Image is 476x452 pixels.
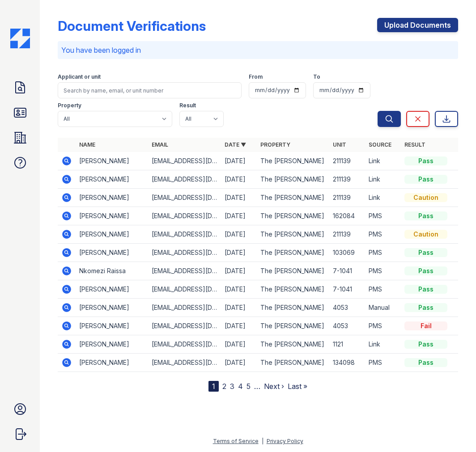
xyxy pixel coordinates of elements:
td: [PERSON_NAME] [76,354,148,372]
a: Last » [288,382,307,391]
td: 211139 [329,152,365,170]
td: PMS [365,225,401,244]
a: Date ▼ [225,141,246,148]
span: … [254,381,260,392]
td: The [PERSON_NAME] [257,152,329,170]
td: [EMAIL_ADDRESS][DOMAIN_NAME] [148,299,221,317]
td: [EMAIL_ADDRESS][DOMAIN_NAME] [148,354,221,372]
td: [PERSON_NAME] [76,299,148,317]
td: 1121 [329,335,365,354]
div: Pass [404,358,447,367]
td: [PERSON_NAME] [76,244,148,262]
a: Upload Documents [377,18,458,32]
a: Result [404,141,425,148]
td: 4053 [329,299,365,317]
td: The [PERSON_NAME] [257,317,329,335]
td: [EMAIL_ADDRESS][DOMAIN_NAME] [148,170,221,189]
a: 4 [238,382,243,391]
div: Caution [404,193,447,202]
td: [DATE] [221,299,257,317]
td: Link [365,170,401,189]
td: [EMAIL_ADDRESS][DOMAIN_NAME] [148,262,221,280]
td: The [PERSON_NAME] [257,280,329,299]
p: You have been logged in [61,45,455,55]
a: 3 [230,382,234,391]
td: Manual [365,299,401,317]
a: Terms of Service [213,438,259,444]
td: [PERSON_NAME] [76,225,148,244]
div: Pass [404,285,447,294]
img: CE_Icon_Blue-c292c112584629df590d857e76928e9f676e5b41ef8f769ba2f05ee15b207248.png [10,29,30,48]
div: | [262,438,263,444]
td: The [PERSON_NAME] [257,170,329,189]
a: Next › [264,382,284,391]
td: 211139 [329,170,365,189]
td: 4053 [329,317,365,335]
td: PMS [365,244,401,262]
div: 1 [208,381,219,392]
label: To [313,73,320,80]
td: The [PERSON_NAME] [257,225,329,244]
td: The [PERSON_NAME] [257,299,329,317]
td: [PERSON_NAME] [76,317,148,335]
td: 7-1041 [329,280,365,299]
td: [DATE] [221,262,257,280]
td: The [PERSON_NAME] [257,207,329,225]
td: 162084 [329,207,365,225]
td: Link [365,335,401,354]
div: Pass [404,248,447,257]
td: PMS [365,262,401,280]
div: Pass [404,340,447,349]
div: Fail [404,321,447,330]
label: Applicant or unit [58,73,101,80]
td: [DATE] [221,335,257,354]
td: [DATE] [221,189,257,207]
td: [PERSON_NAME] [76,280,148,299]
td: [PERSON_NAME] [76,152,148,170]
a: Property [260,141,290,148]
label: From [249,73,263,80]
td: [EMAIL_ADDRESS][DOMAIN_NAME] [148,225,221,244]
td: [DATE] [221,354,257,372]
td: The [PERSON_NAME] [257,189,329,207]
td: [EMAIL_ADDRESS][DOMAIN_NAME] [148,317,221,335]
td: [DATE] [221,207,257,225]
td: 211139 [329,189,365,207]
div: Pass [404,211,447,220]
td: The [PERSON_NAME] [257,262,329,280]
div: Pass [404,266,447,275]
label: Result [179,102,196,109]
td: The [PERSON_NAME] [257,354,329,372]
label: Property [58,102,81,109]
td: [DATE] [221,280,257,299]
td: The [PERSON_NAME] [257,335,329,354]
div: Pass [404,303,447,312]
td: [EMAIL_ADDRESS][DOMAIN_NAME] [148,244,221,262]
td: [EMAIL_ADDRESS][DOMAIN_NAME] [148,280,221,299]
div: Caution [404,230,447,239]
input: Search by name, email, or unit number [58,82,242,98]
a: Email [152,141,168,148]
a: Privacy Policy [267,438,303,444]
td: [EMAIL_ADDRESS][DOMAIN_NAME] [148,189,221,207]
td: [PERSON_NAME] [76,189,148,207]
td: [PERSON_NAME] [76,207,148,225]
td: The [PERSON_NAME] [257,244,329,262]
td: 211139 [329,225,365,244]
td: [DATE] [221,170,257,189]
td: PMS [365,280,401,299]
div: Pass [404,156,447,165]
a: Source [369,141,391,148]
a: Name [79,141,95,148]
td: [DATE] [221,317,257,335]
div: Pass [404,175,447,184]
td: Nkomezi Raissa [76,262,148,280]
a: 5 [246,382,251,391]
td: [DATE] [221,225,257,244]
td: [EMAIL_ADDRESS][DOMAIN_NAME] [148,207,221,225]
td: [PERSON_NAME] [76,170,148,189]
div: Document Verifications [58,18,206,34]
td: Link [365,152,401,170]
td: Link [365,189,401,207]
td: PMS [365,354,401,372]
